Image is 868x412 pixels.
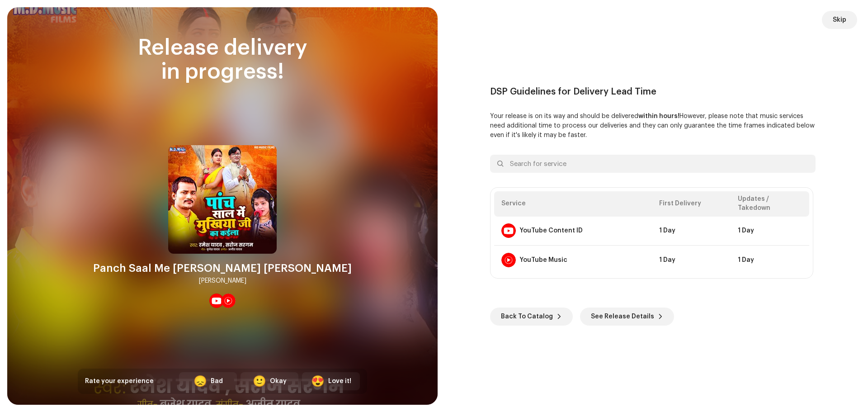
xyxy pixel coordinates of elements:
span: Rate your experience [85,378,154,384]
div: Love it! [328,377,351,386]
button: Skip [822,11,857,29]
input: Search for service [490,155,816,173]
span: Skip [833,11,846,29]
div: Okay [270,377,287,386]
td: 1 Day [652,217,731,246]
td: 1 Day [652,246,731,275]
div: Bad [211,377,223,386]
span: Back To Catalog [501,308,553,326]
div: YouTube Content ID [519,227,583,234]
th: Updates / Takedown [731,191,809,216]
td: 1 Day [731,217,809,246]
p: Your release is on its way and should be delivered However, please note that music services need ... [490,112,816,140]
span: See Release Details [591,308,654,326]
b: within hours! [638,113,679,119]
div: 🙂 [253,376,266,387]
button: See Release Details [580,308,674,326]
th: First Delivery [652,191,731,216]
div: Release delivery in progress! [78,36,367,84]
div: 😞 [193,376,207,387]
button: Back To Catalog [490,308,573,326]
img: 45bd357f-b584-4c6c-adb0-040f70b42956 [168,145,277,254]
div: YouTube Music [519,256,567,264]
div: DSP Guidelines for Delivery Lead Time [490,86,816,97]
th: Service [494,191,652,216]
div: 😍 [311,376,325,387]
td: 1 Day [731,246,809,275]
div: [PERSON_NAME] [199,275,246,286]
div: Panch Saal Me [PERSON_NAME] [PERSON_NAME] [93,261,352,275]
